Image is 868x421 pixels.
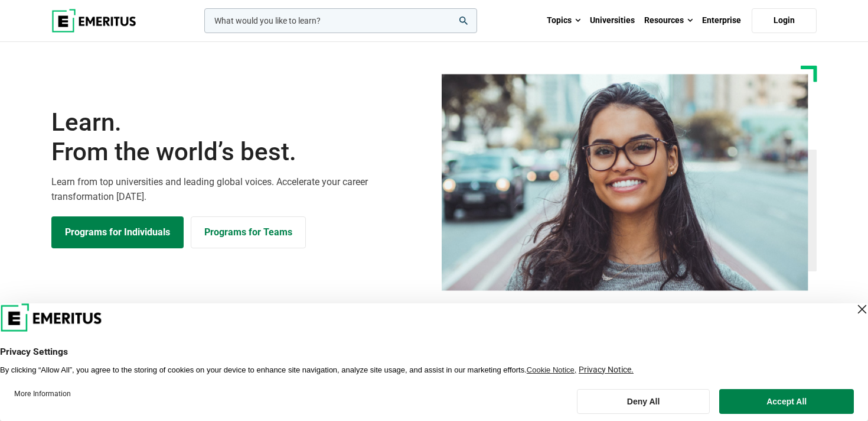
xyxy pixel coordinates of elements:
a: Explore Programs [51,216,184,248]
span: From the world’s best. [51,137,427,167]
h1: Learn. [51,108,427,167]
input: woocommerce-product-search-field-0 [204,8,477,33]
a: Login [752,8,817,33]
img: Learn from the world's best [442,74,808,291]
a: Explore for Business [191,216,306,248]
p: Learn from top universities and leading global voices. Accelerate your career transformation [DATE]. [51,174,427,205]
